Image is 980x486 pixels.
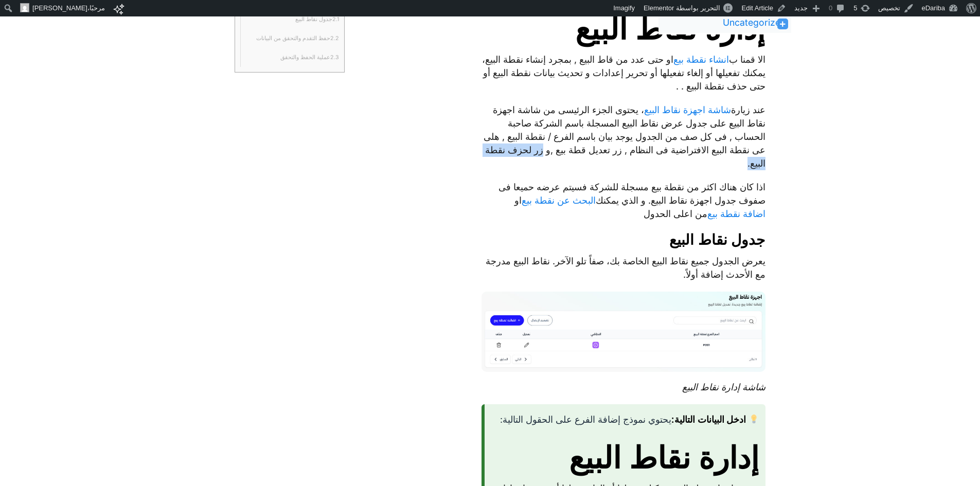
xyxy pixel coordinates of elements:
[280,48,339,67] a: 2.3عملية الحفظ والتحقق
[575,11,765,48] span: إدارة نقاط البيع
[482,255,765,281] p: يعرض الجدول جميع نقاط البيع الخاصة بك، صفاً تلو الآخر. نقاط البيع مدرجة مع الأحدث إضافة أولاً.
[332,10,339,29] span: 2.1
[569,440,759,477] span: إدارة نقاط البيع
[330,48,339,67] span: 2.3
[522,194,596,207] a: البحث عن نقطة بيع
[723,16,786,29] a: Uncategorized
[750,415,759,424] img: 💡
[707,207,765,221] a: اضافة نقطة بيع
[256,29,339,48] a: 2.2حفظ التقدم والتحقق من البيانات
[669,231,765,249] span: جدول نقاط البيع
[644,103,731,117] a: شاشة اجهزة نقاط البيع
[330,29,339,48] span: 2.2
[482,181,765,221] p: اذا كان هناك اكثر من نقطة بيع مسجلة للشركة فسيتم عرضه حميعا فى صفوف جدول اجهزة نقاط البيع. و الذي...
[682,382,765,392] em: شاشة إدارة نقاط البيع
[482,103,765,170] p: عند زيارة ، يحتوى الجزء الرئيسى من شاشة اجهزة نقاط البيع على جدول عرض نقاط البيع المسجلة باسم الش...
[482,53,765,93] p: الا قمنا ب او حتى عدد من قاط البيع , بمجرد إنشاء نقطة البيع، يمكنك تفعيلها أو إلغاء تفعيلها أو تح...
[673,53,729,66] a: انشاء نقطة بيع
[671,415,746,425] strong: ادخل البيانات التالية:
[295,10,339,29] a: 2.1جدول نقاط البيع
[644,4,720,12] span: التحرير بواسطة Elementor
